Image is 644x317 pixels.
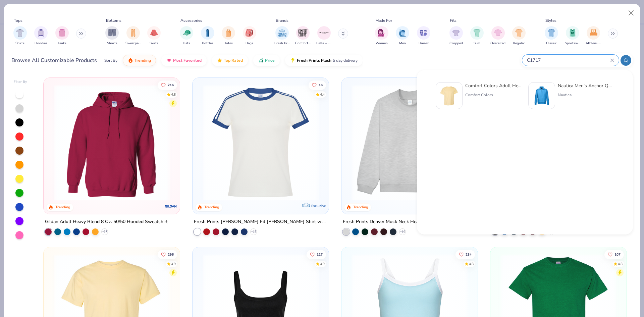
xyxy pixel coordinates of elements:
span: Athleisure [586,41,601,46]
input: Try "T-Shirt" [526,56,610,64]
button: filter button [417,26,430,46]
button: Like [309,80,326,90]
img: Bottles Image [204,29,211,37]
img: Men Image [399,29,406,37]
button: filter button [316,26,332,46]
img: Women Image [378,29,385,37]
img: Totes Image [225,29,232,37]
button: filter button [201,26,214,46]
span: Exclusive [311,204,326,208]
button: filter button [586,26,601,46]
span: Sweatpants [125,41,141,46]
button: Top Rated [212,55,248,66]
span: 107 [614,253,621,256]
div: Sort By [104,57,117,63]
div: filter for Oversized [490,26,505,46]
span: 127 [317,253,323,256]
div: Tops [14,17,22,23]
div: Nautica [558,92,614,98]
span: 216 [168,83,174,87]
button: Like [455,250,475,259]
div: filter for Bella + Canvas [316,26,332,46]
div: Gildan Adult Heavy Blend 8 Oz. 50/50 Hooded Sweatshirt [45,218,168,226]
img: Bella + Canvas Image [319,28,329,38]
button: Like [307,250,326,259]
div: filter for Shirts [13,26,27,46]
img: Cropped Image [452,29,460,37]
div: filter for Bottles [201,26,214,46]
span: Slim [474,41,480,46]
img: Gildan logo [164,200,178,213]
img: Classic Image [548,29,555,37]
div: filter for Comfort Colors [295,26,311,46]
button: filter button [180,26,193,46]
span: + 10 [400,230,405,234]
button: Price [253,55,280,66]
img: flash.gif [290,58,296,63]
img: Tanks Image [58,29,66,37]
img: Hoodies Image [37,29,45,37]
img: Regular Image [515,29,523,37]
img: Oversized Image [494,29,502,37]
div: filter for Men [396,26,409,46]
div: Made For [375,17,392,23]
div: filter for Skirts [147,26,161,46]
div: 4.8 [171,92,176,97]
img: Shorts Image [108,29,116,37]
button: filter button [147,26,161,46]
span: Most Favorited [173,58,202,63]
span: Sportswear [565,41,580,46]
span: Tanks [58,41,66,46]
div: filter for Women [375,26,388,46]
span: Totes [224,41,233,46]
button: Like [158,250,177,259]
button: Close [625,7,638,19]
img: e5540c4d-e74a-4e58-9a52-192fe86bec9f [199,85,322,201]
img: most_fav.gif [166,58,172,63]
span: Trending [135,58,151,63]
img: trending.gif [128,58,133,63]
div: Accessories [180,17,202,23]
div: Styles [545,17,556,23]
span: Bottles [202,41,213,46]
div: filter for Classic [545,26,558,46]
button: Like [604,250,624,259]
div: filter for Regular [512,26,526,46]
span: Hats [183,41,190,46]
button: filter button [375,26,388,46]
div: 4.8 [469,261,474,266]
img: 01756b78-01f6-4cc6-8d8a-3c30c1a0c8ac [50,85,173,201]
div: 4.9 [320,261,325,266]
img: Skirts Image [150,29,158,37]
img: Fresh Prints Image [277,28,287,38]
div: filter for Hoodies [34,26,48,46]
img: Athleisure Image [590,29,597,37]
div: Brands [276,17,288,23]
span: Women [376,41,388,46]
img: Shirts Image [16,29,24,37]
div: 4.9 [171,261,176,266]
img: TopRated.gif [217,58,222,63]
button: filter button [545,26,558,46]
div: filter for Bags [243,26,256,46]
span: Unisex [419,41,429,46]
button: filter button [222,26,235,46]
span: Fresh Prints Flash [297,58,331,63]
span: Fresh Prints [274,41,290,46]
span: 16 [319,83,323,87]
div: 4.8 [618,261,623,266]
div: filter for Athleisure [586,26,601,46]
button: filter button [55,26,69,46]
div: Fresh Prints [PERSON_NAME] Fit [PERSON_NAME] Shirt with Stripes [194,218,327,226]
button: filter button [512,26,526,46]
div: Nautica Men's Anchor Quarter-Zip Pullover [558,82,614,89]
div: Bottoms [106,17,121,23]
button: filter button [34,26,48,46]
div: Filter By [14,80,27,85]
div: Comfort Colors [465,92,522,98]
div: filter for Slim [470,26,484,46]
div: Fits [450,17,457,23]
img: 029b8af0-80e6-406f-9fdc-fdf898547912 [439,85,460,106]
img: Unisex Image [420,29,427,37]
button: filter button [105,26,119,46]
